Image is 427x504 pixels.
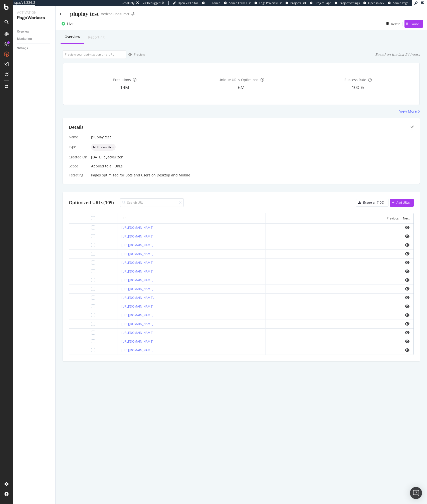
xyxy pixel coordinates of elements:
button: Preview [126,51,145,59]
a: [URL][DOMAIN_NAME] [121,261,153,265]
div: Activation [17,10,51,15]
i: eye [405,313,409,317]
a: [URL][DOMAIN_NAME] [121,322,153,326]
div: Overview [65,34,80,39]
i: eye [405,225,409,229]
a: [URL][DOMAIN_NAME] [121,304,153,309]
div: Type [69,144,87,149]
a: Admin Crawl List [224,1,251,5]
div: [DATE] [91,155,414,160]
a: Open Viz Editor [173,1,198,5]
div: pluplay test [91,135,414,140]
a: Projects List [286,1,306,5]
i: eye [405,269,409,273]
span: Logs Projects List [259,1,282,5]
i: eye [405,261,409,265]
div: Viz Debugger: [143,1,161,5]
div: Pause [410,22,419,26]
div: Next [403,216,409,220]
button: Pause [404,20,423,28]
a: [URL][DOMAIN_NAME] [121,287,153,291]
span: FTL admin [207,1,220,5]
div: Pages optimized for on [91,173,414,178]
div: Applied to all URLs [69,135,414,178]
div: Verizon Consumer [101,12,129,17]
div: Reporting [88,35,105,40]
span: 100 % [352,84,364,90]
div: ReadOnly: [122,1,135,5]
a: Monitoring [17,36,52,42]
a: [URL][DOMAIN_NAME]. [121,296,154,300]
a: FTL admin [202,1,220,5]
div: Optimized URLs (109) [69,199,114,206]
a: View More [399,109,420,114]
span: Projects List [290,1,306,5]
div: pen-to-square [410,125,414,129]
div: Export all (109) [363,200,384,205]
i: eye [405,339,409,343]
button: Delete [384,20,400,28]
a: [URL][DOMAIN_NAME] [121,339,153,344]
div: Created On [69,155,87,160]
span: Open in dev [368,1,384,5]
div: Based on the last 24 hours [375,52,420,57]
a: [URL][DOMAIN_NAME] [121,313,153,317]
div: Previous [387,216,399,220]
div: PageWorkers [17,15,51,21]
span: Admin Crawl List [229,1,251,5]
a: Open in dev [363,1,384,5]
a: [URL][DOMAIN_NAME] [121,252,153,256]
span: NO Follow Urls [93,146,114,149]
div: Open Intercom Messenger [410,487,422,499]
button: Previous [387,215,399,221]
i: eye [405,296,409,300]
a: [URL][DOMAIN_NAME] [121,269,153,274]
div: Scope [69,164,87,169]
input: Preview your optimization on a URL [63,50,126,59]
div: neutral label [91,144,116,151]
a: [URL][DOMAIN_NAME] [121,225,153,230]
div: URL [121,216,127,220]
span: Project Page [315,1,331,5]
div: Preview [134,52,145,57]
i: eye [405,304,409,308]
a: [URL][DOMAIN_NAME] [121,331,153,335]
div: Desktop and Mobile [157,173,190,178]
div: Bots and users [125,173,150,178]
span: Admin Page [393,1,408,5]
a: Logs Projects List [255,1,282,5]
button: Next [403,215,409,221]
div: Details [69,124,84,131]
div: pluplay test [70,10,99,18]
span: Open Viz Editor [178,1,198,5]
i: eye [405,278,409,282]
div: Add URLs [396,200,410,205]
div: Overview [17,29,29,34]
div: arrow-right-arrow-left [131,12,134,16]
button: Export all (109) [356,199,388,207]
div: View More [399,109,417,114]
a: Click to go back [60,12,62,16]
i: eye [405,287,409,291]
i: eye [405,243,409,247]
span: 6M [238,84,245,90]
span: Unique URLs Optimized [219,77,259,82]
span: 14M [120,84,129,90]
div: Settings [17,46,28,51]
a: Admin Page [388,1,408,5]
a: [URL][DOMAIN_NAME] [121,234,153,238]
span: Executions [113,77,131,82]
input: Search URL [120,198,184,207]
div: Targeting [69,173,87,178]
div: by acverizon [103,155,123,160]
a: [URL][DOMAIN_NAME] [121,278,153,282]
a: [URL][DOMAIN_NAME] [121,243,153,247]
button: Add URLs [390,199,414,207]
a: [URL][DOMAIN_NAME] [121,348,153,352]
div: Name [69,135,87,140]
a: Project Page [310,1,331,5]
i: eye [405,348,409,352]
a: Project Settings [335,1,360,5]
i: eye [405,331,409,335]
a: Settings [17,46,52,51]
